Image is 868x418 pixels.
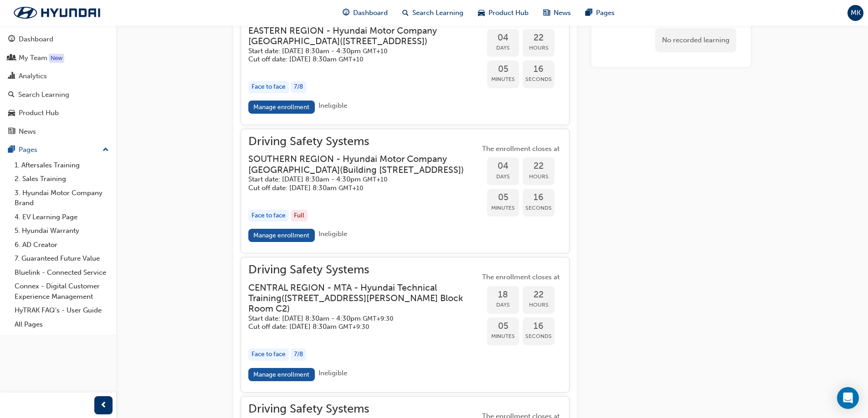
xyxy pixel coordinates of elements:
[248,154,465,175] h3: SOUTHERN REGION - Hyundai Motor Company [GEOGRAPHIC_DATA] ( Building [STREET_ADDRESS] )
[488,8,529,18] span: Product Hub
[248,184,465,192] h5: Cut off date: [DATE] 8:30am
[487,290,519,300] span: 18
[248,368,315,381] a: Manage enrollment
[487,33,519,43] span: 04
[8,128,15,136] span: news-icon
[11,210,113,224] a: 4. EV Learning Page
[19,71,47,81] div: Analytics
[487,331,519,342] span: Minutes
[11,317,113,332] a: All Pages
[487,203,519,213] span: Minutes
[523,43,555,53] span: Hours
[343,7,349,19] span: guage-icon
[487,161,519,171] span: 04
[523,64,555,75] span: 16
[8,91,15,99] span: search-icon
[578,4,622,22] a: pages-iconPages
[11,266,113,280] a: Bluelink - Connected Service
[523,290,555,300] span: 22
[523,321,555,332] span: 16
[586,7,592,19] span: pages-icon
[11,186,113,210] a: 3. Hyundai Motor Company Brand
[8,72,15,81] span: chart-icon
[847,5,863,21] button: MK
[4,68,113,85] a: Analytics
[4,29,113,141] button: DashboardMy TeamAnalyticsSearch LearningProduct HubNews
[4,123,113,140] a: News
[4,141,113,158] button: Pages
[248,101,315,114] a: Manage enrollment
[11,252,113,266] a: 7. Guaranteed Future Value
[248,47,465,55] h5: Start date: [DATE] 8:30am - 4:30pm
[318,369,347,377] span: Ineligible
[100,400,107,411] span: prev-icon
[363,47,387,55] span: Australian Eastern Standard Time GMT+10
[248,55,465,64] h5: Cut off date: [DATE] 8:30am
[8,54,15,62] span: people-icon
[291,81,306,93] div: 7 / 8
[248,136,562,246] button: Driving Safety SystemsSOUTHERN REGION - Hyundai Motor Company [GEOGRAPHIC_DATA](Building [STREET_...
[19,145,37,155] div: Pages
[536,4,578,22] a: news-iconNews
[554,8,571,18] span: News
[11,224,113,238] a: 5. Hyundai Warranty
[318,230,347,238] span: Ineligible
[248,348,289,361] div: Face to face
[523,171,555,182] span: Hours
[523,192,555,203] span: 16
[8,146,15,154] span: pages-icon
[412,8,463,18] span: Search Learning
[402,7,409,19] span: search-icon
[19,126,36,137] div: News
[339,323,369,331] span: Australian Central Standard Time GMT+9:30
[5,3,109,22] img: Trak
[248,175,465,184] h5: Start date: [DATE] 8:30am - 4:30pm
[353,8,388,18] span: Dashboard
[291,348,306,361] div: 7 / 8
[655,28,736,52] div: No recorded learning
[523,331,555,342] span: Seconds
[487,321,519,332] span: 05
[248,25,465,47] h3: EASTERN REGION - Hyundai Motor Company [GEOGRAPHIC_DATA] ( [STREET_ADDRESS] )
[318,101,347,110] span: Ineligible
[248,265,562,385] button: Driving Safety SystemsCENTRAL REGION - MTA - Hyundai Technical Training([STREET_ADDRESS][PERSON_N...
[335,4,395,22] a: guage-iconDashboard
[248,322,465,331] h5: Cut off date: [DATE] 8:30am
[487,171,519,182] span: Days
[395,4,471,22] a: search-iconSearch Learning
[4,86,113,103] a: Search Learning
[363,176,387,183] span: Australian Eastern Standard Time GMT+10
[49,54,64,63] div: Tooltip anchor
[596,8,615,18] span: Pages
[480,272,562,282] span: The enrollment closes at
[851,8,861,18] span: MK
[8,35,15,44] span: guage-icon
[487,74,519,85] span: Minutes
[19,53,47,63] div: My Team
[523,33,555,43] span: 22
[19,108,59,118] div: Product Hub
[11,238,113,252] a: 6. AD Creator
[543,7,550,19] span: news-icon
[11,303,113,317] a: HyTRAK FAQ's - User Guide
[480,144,562,154] span: The enrollment closes at
[478,7,485,19] span: car-icon
[103,144,109,156] span: up-icon
[19,34,53,45] div: Dashboard
[523,161,555,171] span: 22
[248,229,315,242] a: Manage enrollment
[363,315,393,322] span: Australian Central Standard Time GMT+9:30
[4,31,113,48] a: Dashboard
[248,282,465,314] h3: CENTRAL REGION - MTA - Hyundai Technical Training ( [STREET_ADDRESS][PERSON_NAME] Block Room C2 )
[18,90,69,100] div: Search Learning
[487,300,519,310] span: Days
[471,4,536,22] a: car-iconProduct Hub
[291,210,308,222] div: Full
[248,265,480,275] span: Driving Safety Systems
[339,55,363,63] span: Australian Eastern Standard Time GMT+10
[248,8,562,117] button: Driving Safety SystemsEASTERN REGION - Hyundai Motor Company [GEOGRAPHIC_DATA]([STREET_ADDRESS])S...
[837,387,859,409] div: Open Intercom Messenger
[11,279,113,303] a: Connex - Digital Customer Experience Management
[248,314,465,323] h5: Start date: [DATE] 8:30am - 4:30pm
